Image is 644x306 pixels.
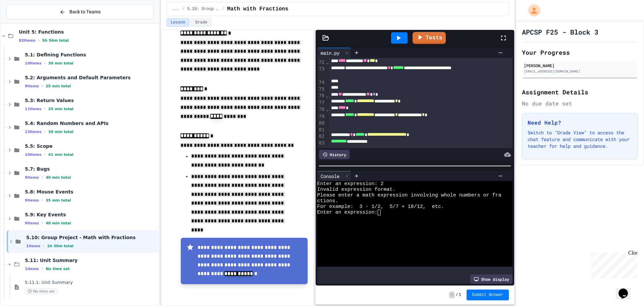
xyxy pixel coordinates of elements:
[42,266,43,271] span: •
[25,280,158,286] span: 5.11.1: Unit Summary
[42,38,69,43] span: 5h 56m total
[42,83,43,89] span: •
[325,93,329,98] span: Fold line
[456,292,458,298] span: /
[317,171,351,181] div: Console
[25,75,158,81] span: 5.2: Arguments and Default Parameters
[449,292,454,298] span: -
[25,198,39,203] span: 9 items
[522,27,598,37] h1: APCSP F25 - Block 3
[25,267,39,271] span: 1 items
[25,166,158,172] span: 5.7: Bugs
[319,150,350,159] div: History
[317,192,501,198] span: Please enter a math expression involving whole numbers or fra
[25,143,158,149] span: 5.5: Scope
[588,250,637,278] iframe: chat widget
[317,106,326,113] div: 78
[528,119,632,127] h3: Need Help?
[25,288,58,295] span: No time set
[48,152,73,157] span: 41 min total
[413,32,446,44] a: Tests
[19,29,158,35] span: Unit 5: Functions
[25,221,39,225] span: 9 items
[317,48,351,58] div: main.py
[524,69,636,74] div: [EMAIL_ADDRESS][DOMAIN_NAME]
[26,244,40,248] span: 1 items
[317,133,326,140] div: 82
[25,84,39,88] span: 9 items
[317,86,326,93] div: 75
[42,220,43,226] span: •
[43,243,44,249] span: •
[522,48,638,57] h2: Your Progress
[69,8,101,15] span: Back to Teams
[317,92,326,99] div: 76
[317,127,326,133] div: 81
[616,279,637,299] iframe: chat widget
[25,257,158,263] span: 5.11: Unit Summary
[166,18,190,27] button: Lesson
[44,129,46,134] span: •
[3,3,46,43] div: Chat with us now!Close
[25,107,42,111] span: 11 items
[317,79,326,86] div: 74
[42,175,43,180] span: •
[317,49,343,56] div: main.py
[187,6,219,12] span: 5.10: Group Project - Math with Fractions
[25,130,42,134] span: 13 items
[25,189,158,195] span: 5.8: Mouse Events
[317,140,326,146] div: 83
[317,66,326,79] div: 73
[522,99,638,107] div: No due date set
[46,175,71,180] span: 40 min total
[25,212,158,218] span: 5.9: Key Events
[42,198,43,203] span: •
[317,120,326,127] div: 80
[25,97,158,103] span: 5.3: Return Values
[44,106,46,112] span: •
[47,244,73,248] span: 1h 30m total
[472,292,503,298] span: Submit Answer
[46,198,71,203] span: 35 min total
[25,52,158,58] span: 5.1: Defining Functions
[317,187,396,192] span: Invalid expression format.
[46,267,70,271] span: No time set
[38,38,40,43] span: •
[182,6,184,12] span: /
[325,106,329,112] span: Fold line
[317,173,343,180] div: Console
[172,6,179,12] span: ...
[521,3,542,18] div: My Account
[25,175,39,180] span: 9 items
[46,84,71,88] span: 25 min total
[48,107,73,111] span: 25 min total
[524,62,636,69] div: [PERSON_NAME]
[44,152,46,157] span: •
[470,274,513,284] div: Show display
[19,38,36,43] span: 82 items
[6,5,154,19] button: Back to Teams
[317,198,338,204] span: ctions.
[48,130,73,134] span: 30 min total
[222,6,224,12] span: /
[317,99,326,106] div: 77
[44,60,46,66] span: •
[317,210,378,215] span: Enter an expression:
[317,59,326,66] div: 72
[191,18,212,27] button: Grade
[25,152,42,157] span: 10 items
[25,120,158,126] span: 5.4: Random Numbers and APIs
[26,234,158,241] span: 5.10: Group Project - Math with Fractions
[522,87,638,97] h2: Assignment Details
[467,290,509,300] button: Submit Answer
[317,204,444,210] span: For example: 3 - 1/2, 5/7 + 18/12, etc.
[528,129,632,149] p: Switch to "Grade View" to access the chat feature and communicate with your teacher for help and ...
[46,221,71,225] span: 40 min total
[48,61,73,65] span: 30 min total
[317,181,384,187] span: Enter an expression: 2
[459,292,461,298] span: 1
[325,59,329,65] span: Fold line
[227,5,288,13] span: Math with Fractions
[317,113,326,120] div: 79
[25,61,42,65] span: 10 items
